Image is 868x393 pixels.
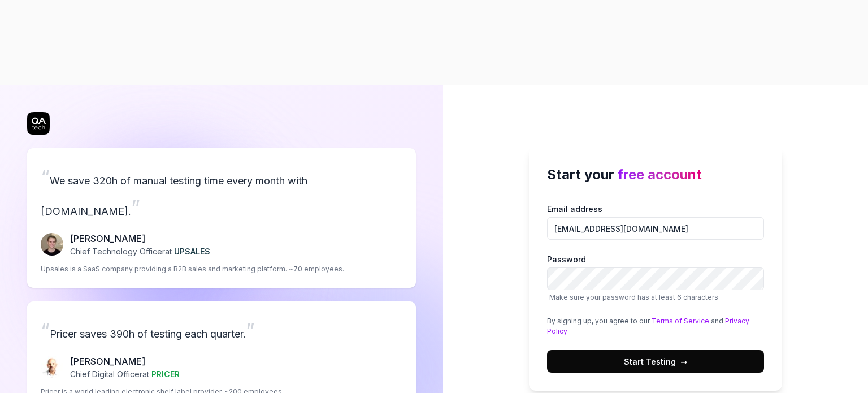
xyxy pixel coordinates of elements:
[547,316,764,336] div: By signing up, you agree to our and
[547,165,764,185] h2: Start your
[618,166,702,183] span: free account
[70,245,210,257] p: Chief Technology Officer at
[151,369,180,379] span: PRICER
[547,267,764,290] input: PasswordMake sure your password has at least 6 characters
[27,148,416,288] a: “We save 320h of manual testing time every month with [DOMAIN_NAME].”Fredrik Seidl[PERSON_NAME]Ch...
[41,315,402,346] p: Pricer saves 390h of testing each quarter.
[70,355,180,368] p: [PERSON_NAME]
[547,350,764,373] button: Start Testing→
[174,247,210,256] span: UPSALES
[41,162,402,223] p: We save 320h of manual testing time every month with [DOMAIN_NAME].
[131,195,140,220] span: ”
[547,253,764,303] label: Password
[41,264,344,274] p: Upsales is a SaaS company providing a B2B sales and marketing platform. ~70 employees.
[680,356,687,368] span: →
[547,203,764,240] label: Email address
[70,232,210,245] p: [PERSON_NAME]
[70,368,180,380] p: Chief Digital Officer at
[246,318,255,343] span: ”
[41,356,63,378] img: Chris Chalkitis
[41,233,63,256] img: Fredrik Seidl
[41,318,50,343] span: “
[624,356,687,368] span: Start Testing
[41,165,50,189] span: “
[549,293,718,301] span: Make sure your password has at least 6 characters
[547,217,764,240] input: Email address
[652,317,709,325] a: Terms of Service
